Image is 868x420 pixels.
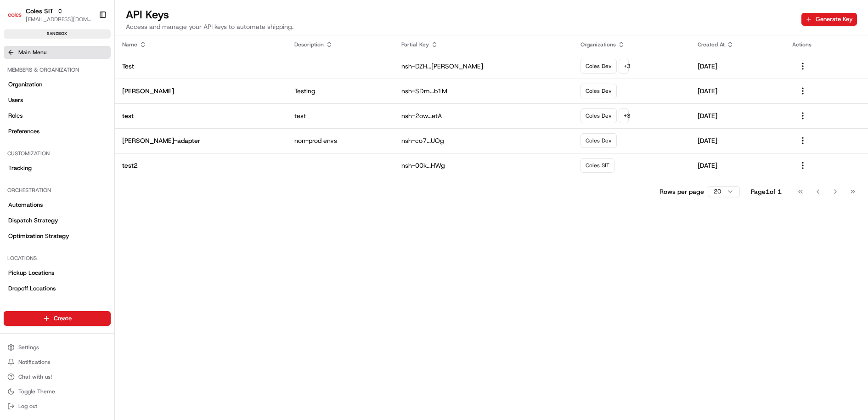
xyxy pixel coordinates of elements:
[801,13,857,26] button: Generate Key
[698,41,778,48] div: Created At
[401,86,566,96] p: nsh-SDm...b1M
[8,232,69,240] span: Optimization Strategy
[4,311,111,326] button: Create
[4,281,111,296] a: Dropoff Locations
[294,86,386,96] p: Testing
[9,87,26,104] img: 1736555255976-a54dd68f-1ca7-489b-9aae-adbdc363a1c4
[698,136,778,145] p: [DATE]
[792,41,861,48] div: Actions
[18,344,39,351] span: Settings
[26,6,53,16] button: Coles SIT
[9,36,167,51] p: Welcome 👋
[4,198,111,212] a: Automations
[24,59,152,68] input: Clear
[122,62,280,71] p: Test
[698,62,778,71] p: [DATE]
[4,356,111,369] button: Notifications
[4,4,95,26] button: Coles SITColes SIT[EMAIL_ADDRESS][DOMAIN_NAME]
[54,314,72,323] span: Create
[4,341,111,354] button: Settings
[4,400,111,413] button: Log out
[122,136,280,145] p: [PERSON_NAME]-adapter
[401,62,566,71] p: nsh-DZH...[PERSON_NAME]
[8,96,23,104] span: Users
[74,129,151,146] a: 💻API Documentation
[4,93,111,108] a: Users
[91,155,111,162] span: Pylon
[619,59,629,74] div: + 3
[698,86,778,96] p: [DATE]
[18,403,37,410] span: Log out
[8,164,32,172] span: Tracking
[4,183,111,198] div: Orchestration
[122,41,280,48] div: Name
[581,59,617,74] div: Coles Dev
[8,127,39,136] span: Preferences
[659,187,704,196] p: Rows per page
[18,373,52,380] span: Chat with us!
[156,90,167,101] button: Start new chat
[8,284,56,293] span: Dropoff Locations
[126,22,293,31] p: Access and manage your API keys to automate shipping.
[401,161,566,170] p: nsh-00k...HWg
[401,41,566,48] div: Partial Key
[619,108,629,123] div: + 3
[18,388,55,395] span: Toggle Theme
[4,29,111,39] div: sandbox
[78,134,85,141] div: 💻
[31,96,116,104] div: We're available if you need us!
[698,161,778,170] p: [DATE]
[4,46,111,59] button: Main Menu
[581,133,617,148] div: Coles Dev
[4,266,111,280] a: Pickup Locations
[126,7,293,22] h2: API Keys
[122,86,280,96] p: [PERSON_NAME]
[751,187,782,196] div: Page 1 of 1
[4,385,111,398] button: Toggle Theme
[4,161,111,176] a: Tracking
[8,80,42,89] span: Organization
[581,41,683,48] div: Organizations
[31,87,151,96] div: Start new chat
[698,111,778,120] p: [DATE]
[401,111,566,120] p: nsh-2ow...etA
[26,16,91,23] button: [EMAIL_ADDRESS][DOMAIN_NAME]
[4,251,111,266] div: Locations
[122,161,280,170] p: test2
[7,7,22,22] img: Coles SIT
[4,370,111,383] button: Chat with us!
[65,155,111,162] a: Powered byPylon
[4,108,111,123] a: Roles
[4,124,111,139] a: Preferences
[18,133,70,142] span: Knowledge Base
[294,111,386,120] p: test
[401,136,566,145] p: nsh-co7...UOg
[4,62,111,77] div: Members & Organization
[18,358,51,366] span: Notifications
[9,9,28,27] img: Nash
[4,146,111,161] div: Customization
[4,229,111,244] a: Optimization Strategy
[294,136,386,145] p: non-prod envs
[8,216,58,225] span: Dispatch Strategy
[4,213,111,228] a: Dispatch Strategy
[9,134,17,141] div: 📗
[6,129,74,146] a: 📗Knowledge Base
[8,201,43,209] span: Automations
[581,158,614,173] div: Coles SIT
[18,49,46,56] span: Main Menu
[294,41,386,48] div: Description
[8,112,23,120] span: Roles
[581,108,617,123] div: Coles Dev
[4,77,111,92] a: Organization
[8,269,54,277] span: Pickup Locations
[122,111,280,120] p: test
[87,133,147,142] span: API Documentation
[581,84,617,98] div: Coles Dev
